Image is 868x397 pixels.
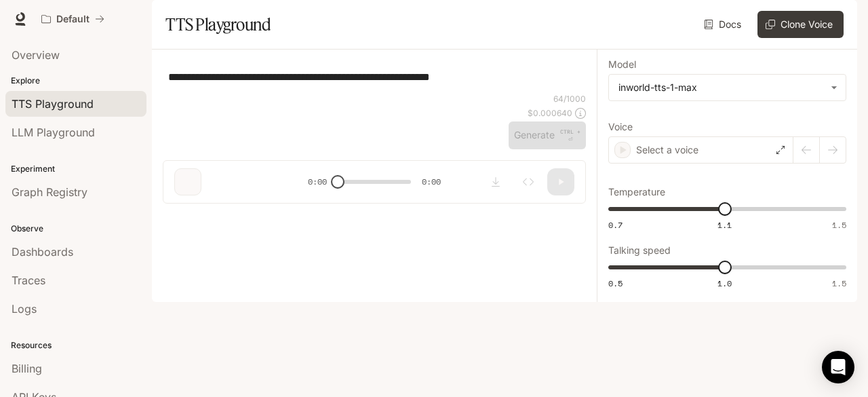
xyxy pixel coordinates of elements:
span: 1.5 [832,278,846,289]
p: Talking speed [608,246,671,255]
p: Voice [608,122,633,132]
span: 0.5 [608,278,623,289]
h1: TTS Playground [165,11,271,38]
span: 0.7 [608,219,623,231]
button: Clone Voice [757,11,844,38]
p: $ 0.000640 [528,107,572,119]
div: Open Intercom Messenger [822,351,854,383]
div: inworld-tts-1-max [609,75,846,100]
p: Select a voice [636,143,698,157]
div: inworld-tts-1-max [618,81,824,94]
span: 1.1 [717,219,732,231]
p: Default [56,14,90,25]
p: Temperature [608,187,665,197]
p: Model [608,60,636,69]
span: 1.5 [832,219,846,231]
a: Docs [701,11,747,38]
button: All workspaces [35,5,111,33]
p: 64 / 1000 [553,93,586,105]
span: 1.0 [717,278,732,289]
